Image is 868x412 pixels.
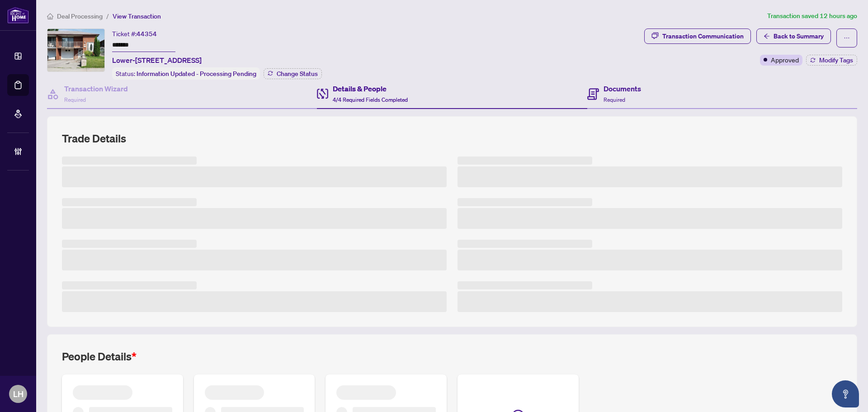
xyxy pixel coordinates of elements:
span: Required [604,96,625,103]
span: Lower-[STREET_ADDRESS] [112,55,202,66]
button: Transaction Communication [644,28,751,44]
h4: Documents [604,83,641,94]
span: Information Updated - Processing Pending [137,70,256,78]
div: Ticket #: [112,28,157,39]
img: logo [7,7,29,24]
span: 4/4 Required Fields Completed [333,96,408,103]
span: Change Status [277,71,318,77]
div: Transaction Communication [662,29,744,43]
h2: People Details [62,349,137,364]
h2: Trade Details [62,131,842,146]
span: Approved [771,55,799,65]
span: Deal Processing [57,12,103,20]
img: IMG-W12287722_1.jpg [47,29,104,71]
span: ellipsis [844,35,850,41]
span: arrow-left [764,33,770,39]
article: Transaction saved 12 hours ago [767,11,857,21]
span: Required [64,96,86,103]
span: Modify Tags [819,57,853,63]
span: LH [13,388,24,400]
span: Back to Summary [774,29,824,43]
button: Modify Tags [806,55,857,66]
h4: Details & People [333,83,408,94]
span: home [47,13,53,19]
span: View Transaction [113,12,161,20]
li: / [106,11,109,21]
button: Change Status [264,68,322,79]
span: 44354 [137,30,157,38]
button: Open asap [832,380,859,407]
h4: Transaction Wizard [64,83,128,94]
button: Back to Summary [756,28,831,44]
div: Status: [112,67,260,80]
